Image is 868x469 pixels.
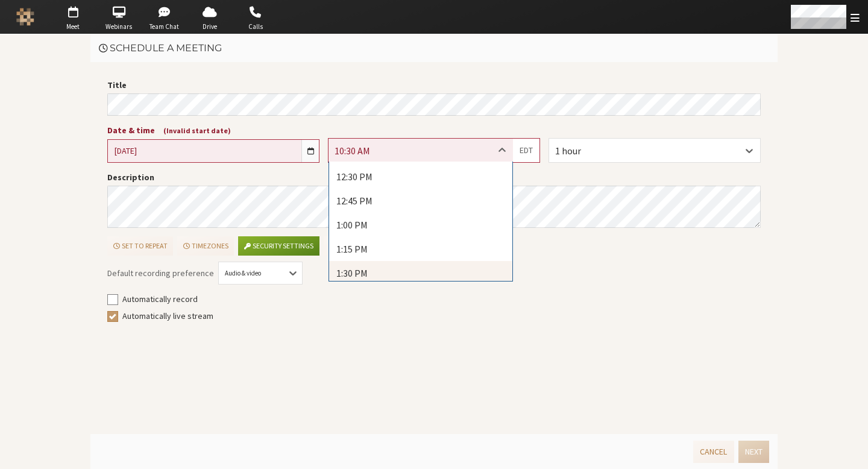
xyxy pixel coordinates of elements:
span: ( Invalid start date ) [163,126,231,135]
label: Automatically live stream [122,310,761,323]
span: Default recording preference [107,267,214,280]
button: EDT [513,139,539,162]
span: Calls [234,22,277,32]
span: Team Chat [143,22,186,32]
div: 1:15 PM [329,237,512,261]
span: Drive [189,22,231,32]
div: Audio & video [225,268,274,279]
button: Set to repeat [107,236,173,256]
div: 1 hour [555,143,600,158]
span: Schedule a meeting [110,42,222,54]
div: 12:45 PM [329,189,512,213]
div: 1:30 PM [329,261,512,285]
button: Security settings [238,236,319,256]
span: Meet [52,22,94,32]
span: Webinars [98,22,140,32]
button: Next [738,441,769,463]
div: 12:30 PM [329,165,512,189]
div: 10:30 AM [335,143,389,158]
button: Cancel [693,441,734,463]
div: 1:00 PM [329,213,512,237]
label: Date & time [107,124,319,137]
label: Automatically record [122,293,761,306]
iframe: Chat [838,438,859,461]
label: Title [107,79,761,92]
button: Timezones [177,236,234,256]
label: Description [107,171,761,184]
button: Conversation/Collaboration mode [324,236,470,256]
img: Iotum [16,8,34,26]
